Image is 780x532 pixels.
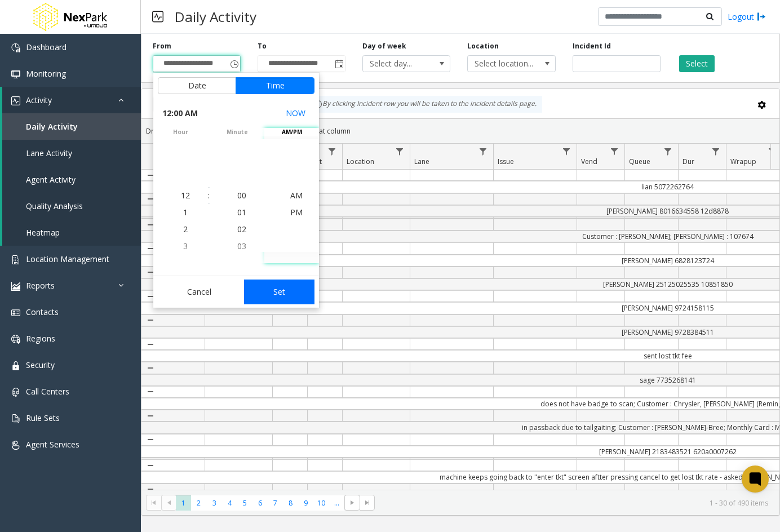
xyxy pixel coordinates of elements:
[26,254,109,264] span: Location Management
[158,280,241,304] button: Cancel
[176,495,191,511] span: Page 1
[141,189,159,209] a: Collapse Details
[141,263,159,282] a: Collapse Details
[236,77,314,94] button: Time tab
[237,495,252,511] span: Page 5
[26,280,55,291] span: Reports
[183,207,188,218] span: 1
[360,495,375,511] span: Go to the last page
[258,41,267,51] label: To
[26,307,59,317] span: Contacts
[268,495,283,511] span: Page 7
[682,157,694,166] span: Dur
[26,174,76,185] span: Agent Activity
[414,157,429,166] span: Lane
[728,11,766,23] a: Logout
[708,144,724,159] a: Dur Filter Menu
[283,495,298,511] span: Page 8
[11,414,20,423] img: 'icon'
[153,128,208,136] span: hour
[237,224,246,234] span: 02
[11,388,20,397] img: 'icon'
[26,42,67,52] span: Dashboard
[141,358,159,378] a: Collapse Details
[26,386,69,397] span: Call Centers
[252,495,268,511] span: Page 6
[308,96,542,113] div: By clicking Incident row you will be taken to the incident details page.
[11,308,20,317] img: 'icon'
[679,55,715,72] button: Select
[348,498,357,507] span: Go to the next page
[26,333,55,344] span: Regions
[281,103,310,123] button: Select now
[607,144,622,159] a: Vend Filter Menu
[314,495,329,511] span: Page 10
[329,495,344,511] span: Page 11
[26,201,83,211] span: Quality Analysis
[11,96,20,105] img: 'icon'
[191,495,206,511] span: Page 2
[153,41,171,51] label: From
[237,207,246,218] span: 01
[26,413,60,423] span: Rule Sets
[26,95,52,105] span: Activity
[476,144,491,159] a: Lane Filter Menu
[11,361,20,370] img: 'icon'
[2,166,141,193] a: Agent Activity
[181,190,190,201] span: 12
[298,495,313,511] span: Page 9
[141,286,159,306] a: Collapse Details
[237,190,246,201] span: 00
[573,41,611,51] label: Incident Id
[629,157,650,166] span: Queue
[141,121,779,141] div: Drag a column header and drop it here to group by that column
[158,77,236,94] button: Date tab
[661,144,676,159] a: Queue Filter Menu
[26,439,79,450] span: Agent Services
[347,157,374,166] span: Location
[141,311,159,330] a: Collapse Details
[152,3,163,30] img: pageIcon
[141,480,159,499] a: Collapse Details
[757,11,766,23] img: logout
[2,219,141,246] a: Heatmap
[2,193,141,219] a: Quality Analysis
[141,144,779,490] div: Data table
[141,238,159,258] a: Collapse Details
[325,144,340,159] a: Lot Filter Menu
[237,241,246,251] span: 03
[467,41,499,51] label: Location
[264,128,319,136] span: AM/PM
[228,56,240,72] span: Toggle popup
[363,56,432,72] span: Select day...
[392,144,407,159] a: Location Filter Menu
[382,498,768,508] kendo-pager-info: 1 - 30 of 490 items
[11,255,20,264] img: 'icon'
[362,41,406,51] label: Day of week
[2,113,141,140] a: Daily Activity
[11,70,20,79] img: 'icon'
[765,144,780,159] a: Wrapup Filter Menu
[222,495,237,511] span: Page 4
[141,406,159,425] a: Collapse Details
[141,382,159,402] a: Collapse Details
[26,68,66,79] span: Monitoring
[162,105,198,121] span: 12:00 AM
[363,498,372,507] span: Go to the last page
[730,157,756,166] span: Wrapup
[559,144,574,159] a: Issue Filter Menu
[141,215,159,234] a: Collapse Details
[207,495,222,511] span: Page 3
[26,121,78,132] span: Daily Activity
[141,334,159,354] a: Collapse Details
[169,3,262,30] h3: Daily Activity
[11,43,20,52] img: 'icon'
[344,495,360,511] span: Go to the next page
[11,335,20,344] img: 'icon'
[581,157,597,166] span: Vend
[141,165,159,185] a: Collapse Details
[290,207,303,218] span: PM
[141,455,159,475] a: Collapse Details
[333,56,345,72] span: Toggle popup
[208,190,210,201] div: :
